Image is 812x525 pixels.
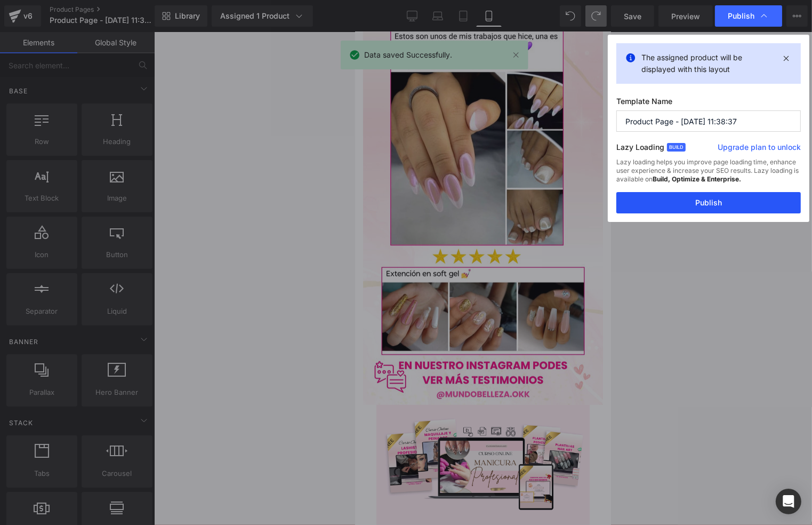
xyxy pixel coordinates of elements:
[776,489,801,514] div: Open Intercom Messenger
[641,52,776,75] p: The assigned product will be displayed with this layout
[616,192,801,213] button: Publish
[718,142,801,157] a: Upgrade plan to unlock
[728,11,754,21] span: Publish
[616,158,801,192] div: Lazy loading helps you improve page loading time, enhance user experience & increase your SEO res...
[667,143,686,152] span: Build
[616,97,801,110] label: Template Name
[653,175,741,183] strong: Build, Optimize & Enterprise.
[616,140,664,158] label: Lazy Loading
